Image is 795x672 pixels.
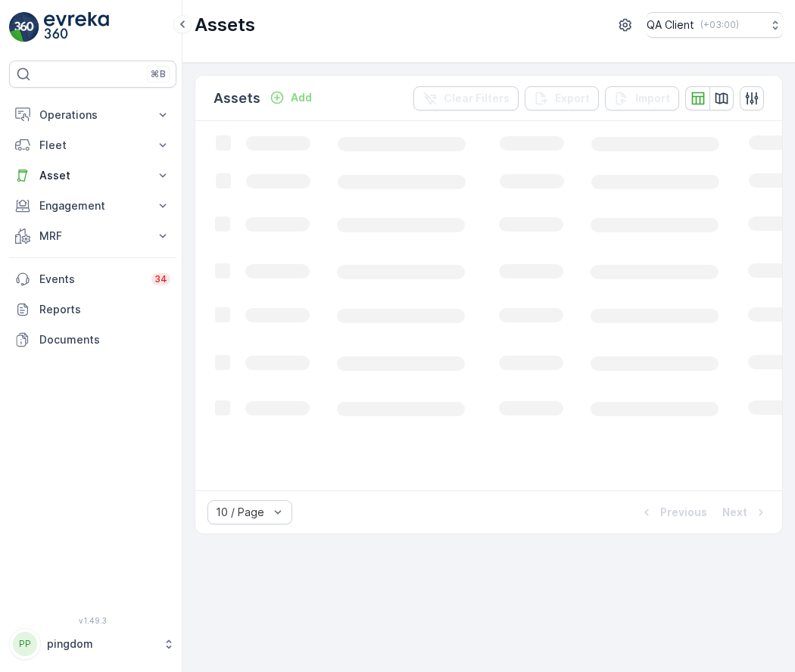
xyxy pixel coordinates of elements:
[660,505,707,520] p: Previous
[291,90,312,105] p: Add
[647,12,783,38] button: QA Client(+03:00)
[9,160,176,191] button: Asset
[44,12,109,42] img: logo_light-DOdMpM7g.png
[39,302,170,317] p: Reports
[154,273,167,285] p: 34
[9,325,176,355] a: Documents
[195,13,255,37] p: Assets
[721,503,770,521] button: Next
[525,86,599,110] button: Export
[605,86,679,110] button: Import
[39,198,146,213] p: Engagement
[9,191,176,221] button: Engagement
[39,229,146,244] p: MRF
[444,91,510,106] p: Clear Filters
[9,628,176,660] button: PPpingdom
[722,505,747,520] p: Next
[39,272,142,287] p: Events
[13,632,37,656] div: PP
[9,130,176,160] button: Fleet
[9,221,176,251] button: MRF
[647,17,694,33] p: QA Client
[151,68,166,80] p: ⌘B
[9,12,39,42] img: logo
[700,19,739,31] p: ( +03:00 )
[413,86,519,110] button: Clear Filters
[638,503,709,521] button: Previous
[263,89,318,107] button: Add
[635,91,670,106] p: Import
[39,107,146,123] p: Operations
[9,264,176,294] a: Events34
[9,616,176,625] span: v 1.49.3
[39,168,146,183] p: Asset
[39,138,146,153] p: Fleet
[39,332,170,347] p: Documents
[214,88,260,109] p: Assets
[47,636,155,652] p: pingdom
[9,294,176,325] a: Reports
[555,91,590,106] p: Export
[9,100,176,130] button: Operations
